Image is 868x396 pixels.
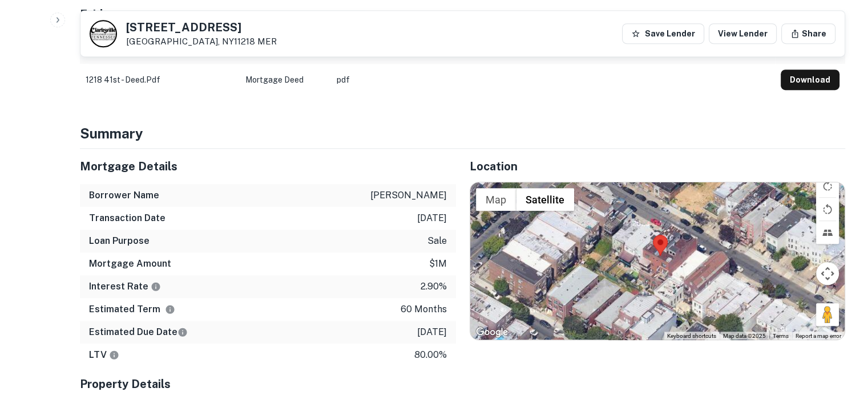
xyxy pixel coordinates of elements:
[709,23,777,44] a: View Lender
[257,36,277,46] a: MER
[816,262,839,285] button: Map camera controls
[816,174,839,197] button: Rotate map clockwise
[667,332,716,340] button: Keyboard shortcuts
[417,325,447,339] p: [DATE]
[80,32,845,96] div: scrollable content
[473,325,511,340] a: Open this area in Google Maps (opens a new window)
[126,36,277,47] p: [GEOGRAPHIC_DATA], NY11218
[401,303,447,316] p: 60 months
[796,333,841,339] a: Report a map error
[429,257,447,271] p: $1m
[109,350,119,360] svg: LTVs displayed on the website are for informational purposes only and may be reported incorrectly...
[816,198,839,221] button: Rotate map counterclockwise
[89,325,188,339] h6: Estimated Due Date
[89,280,161,293] h6: Interest Rate
[723,333,766,339] span: Map data ©2025
[811,305,868,360] iframe: Chat Widget
[80,123,845,144] h4: Summary
[89,303,175,316] h6: Estimated Term
[414,348,447,362] p: 80.00%
[470,158,846,175] h5: Location
[177,327,188,337] svg: Estimate is based on a standard schedule for this type of loan.
[421,280,447,293] p: 2.90%
[89,211,165,225] h6: Transaction Date
[476,188,516,211] button: Show street map
[151,281,161,292] svg: The interest rates displayed on the website are for informational purposes only and may be report...
[331,64,775,96] td: pdf
[427,234,447,248] p: sale
[80,64,240,96] td: 1218 41st - deed.pdf
[370,189,447,202] p: [PERSON_NAME]
[781,23,835,44] button: Share
[773,333,789,339] a: Terms (opens in new tab)
[126,22,277,33] h5: [STREET_ADDRESS]
[80,375,456,393] h5: Property Details
[417,211,447,225] p: [DATE]
[781,70,839,90] button: Download
[516,188,574,211] button: Show satellite imagery
[89,234,150,248] h6: Loan Purpose
[816,303,839,326] button: Drag Pegman onto the map to open Street View
[80,6,130,23] h5: Evidence
[89,348,119,362] h6: LTV
[240,64,331,96] td: Mortgage Deed
[80,158,456,175] h5: Mortgage Details
[473,325,511,340] img: Google
[622,23,704,44] button: Save Lender
[89,257,171,271] h6: Mortgage Amount
[165,304,175,315] svg: Term is based on a standard schedule for this type of loan.
[816,221,839,244] button: Tilt map
[89,189,159,202] h6: Borrower Name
